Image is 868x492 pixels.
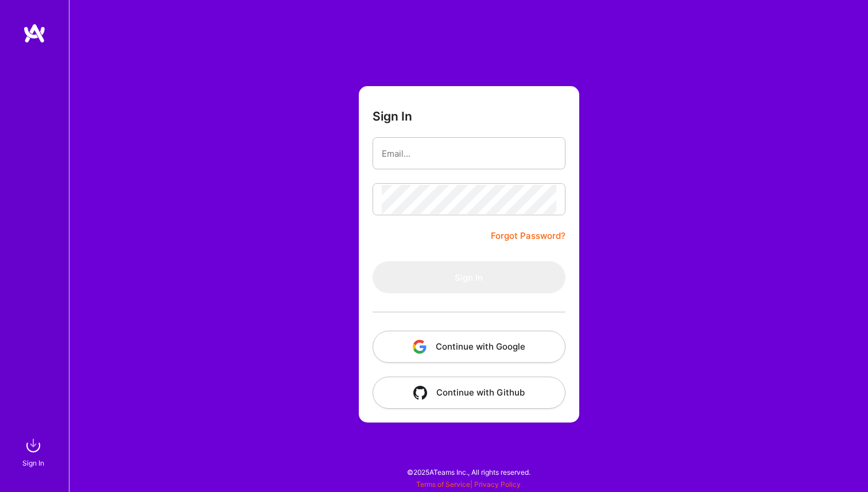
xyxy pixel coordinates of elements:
[413,340,427,354] img: icon
[373,261,565,293] button: Sign In
[373,109,412,123] h3: Sign In
[416,480,521,489] span: |
[491,229,565,243] a: Forgot Password?
[373,377,565,409] button: Continue with Github
[23,23,46,44] img: logo
[22,457,44,469] div: Sign In
[373,331,565,363] button: Continue with Google
[413,386,427,400] img: icon
[382,139,556,168] input: Email...
[474,480,521,489] a: Privacy Policy
[416,480,470,489] a: Terms of Service
[24,434,45,469] a: sign inSign In
[69,458,868,486] div: © 2025 ATeams Inc., All rights reserved.
[22,434,45,457] img: sign in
